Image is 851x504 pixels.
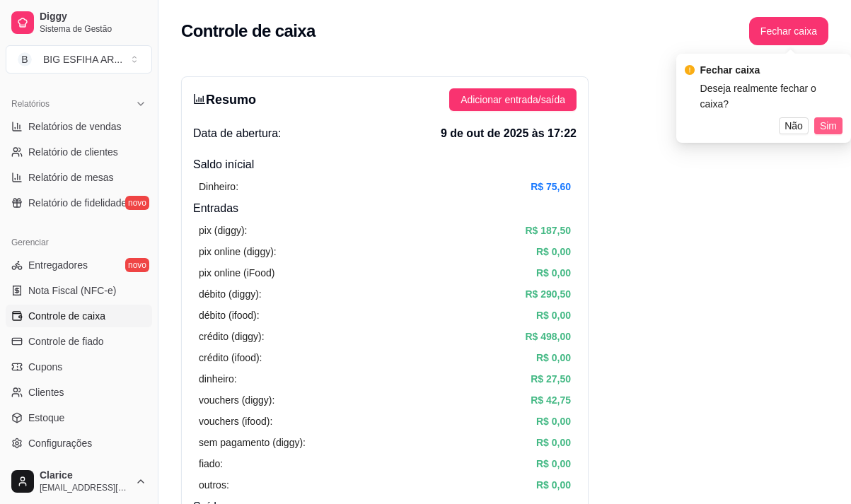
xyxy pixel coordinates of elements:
span: [EMAIL_ADDRESS][DOMAIN_NAME] [40,482,129,493]
article: R$ 42,75 [531,392,571,408]
span: 9 de out de 2025 às 17:22 [441,125,577,142]
button: Sim [814,117,843,134]
a: Relatório de fidelidadenovo [6,192,152,214]
article: R$ 0,00 [536,265,571,281]
span: Nota Fiscal (NFC-e) [28,283,116,298]
article: R$ 0,00 [536,350,571,365]
span: Relatórios [11,98,50,110]
a: Relatório de clientes [6,141,152,163]
article: R$ 0,00 [536,477,571,493]
span: Clarice [40,469,129,482]
article: crédito (ifood): [199,350,262,365]
span: Relatório de clientes [28,145,118,159]
span: Adicionar entrada/saída [461,92,565,107]
h4: Saldo inícial [193,156,577,173]
span: Clientes [28,385,64,399]
a: Relatório de mesas [6,166,152,189]
h4: Entradas [193,200,577,217]
span: Entregadores [28,258,88,272]
span: bar-chart [193,93,206,105]
a: Controle de fiado [6,330,152,353]
article: R$ 187,50 [525,223,571,238]
button: Select a team [6,45,152,74]
h2: Controle de caixa [181,20,315,42]
a: Relatórios de vendas [6,115,152,138]
article: vouchers (ifood): [199,414,272,429]
button: Fechar caixa [749,17,828,45]
article: R$ 75,60 [531,179,571,194]
article: fiado: [199,456,223,471]
span: Controle de fiado [28,334,104,348]
button: Clarice[EMAIL_ADDRESS][DOMAIN_NAME] [6,464,152,498]
span: Controle de caixa [28,309,105,323]
article: dinheiro: [199,371,237,387]
span: Estoque [28,411,64,425]
article: vouchers (diggy): [199,392,274,408]
a: Nota Fiscal (NFC-e) [6,279,152,302]
div: BIG ESFIHA AR ... [43,52,122,66]
article: R$ 290,50 [525,286,571,302]
button: Não [779,117,809,134]
span: Relatórios de vendas [28,119,122,134]
article: pix online (diggy): [199,244,277,259]
article: pix online (iFood) [199,265,274,281]
article: R$ 0,00 [536,456,571,471]
article: crédito (diggy): [199,329,265,344]
article: R$ 0,00 [536,435,571,450]
span: Cupons [28,360,62,374]
div: Fechar caixa [700,62,843,78]
div: Gerenciar [6,231,152,254]
a: Clientes [6,381,152,404]
span: Relatório de mesas [28,170,114,184]
article: Dinheiro: [199,179,238,194]
span: B [18,52,32,66]
a: Cupons [6,356,152,378]
span: Relatório de fidelidade [28,196,127,210]
article: pix (diggy): [199,223,247,238]
button: Adicionar entrada/saída [449,88,577,111]
a: DiggySistema de Gestão [6,6,152,40]
article: R$ 27,50 [531,371,571,387]
article: outros: [199,477,229,493]
div: Deseja realmente fechar o caixa? [700,81,843,112]
article: débito (diggy): [199,286,262,302]
a: Configurações [6,432,152,455]
a: Entregadoresnovo [6,254,152,276]
span: exclamation-circle [685,65,695,75]
span: Data de abertura: [193,125,282,142]
span: Não [785,118,803,134]
article: sem pagamento (diggy): [199,435,306,450]
span: Sistema de Gestão [40,23,146,35]
article: R$ 0,00 [536,244,571,259]
a: Controle de caixa [6,305,152,327]
article: R$ 0,00 [536,307,571,323]
article: R$ 498,00 [525,329,571,344]
article: débito (ifood): [199,307,260,323]
span: Diggy [40,11,146,23]
h3: Resumo [193,90,256,110]
a: Estoque [6,406,152,429]
span: Sim [820,118,837,134]
article: R$ 0,00 [536,414,571,429]
span: Configurações [28,436,92,450]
